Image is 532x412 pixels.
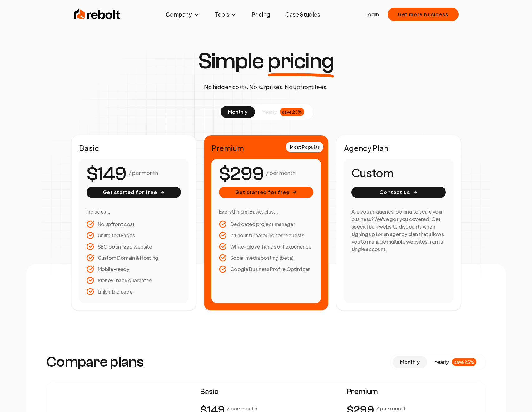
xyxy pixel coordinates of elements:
[161,8,205,21] button: Company
[351,187,446,198] button: Contact us
[427,356,484,368] button: yearlysave 25%
[219,232,313,239] li: 24 hour turnaround for requests
[400,359,420,365] span: monthly
[87,187,181,198] button: Get started for free
[435,358,449,366] span: yearly
[87,288,181,295] li: Link in bio page
[344,143,453,153] h2: Agency Plan
[393,356,427,368] button: monthly
[452,358,476,366] div: save 25%
[129,168,158,177] p: / per month
[87,220,181,228] li: No upfront cost
[365,11,379,18] a: Login
[219,254,313,262] li: Social media posting (beta)
[87,243,181,250] li: SEO optimized website
[351,167,446,179] h1: Custom
[198,50,334,73] h1: Simple
[219,220,313,228] li: Dedicated project manager
[262,108,277,116] span: yearly
[219,265,313,273] li: Google Business Profile Optimizer
[268,50,334,73] span: pricing
[388,8,459,21] button: Get more business
[87,277,181,284] li: Money-back guarantee
[266,168,295,177] p: / per month
[46,354,144,369] h3: Compare plans
[219,243,313,250] li: White-glove, hands off experience
[280,108,304,116] div: save 25%
[87,232,181,239] li: Unlimited Pages
[219,187,313,198] button: Get started for free
[221,106,255,118] button: monthly
[200,387,332,397] span: Basic
[351,208,446,253] h3: Are you an agency looking to scale your business? We've got you covered. Get special bulk website...
[211,143,321,153] h2: Premium
[219,160,264,188] number-flow-react: $299
[87,160,126,188] number-flow-react: $149
[280,8,325,21] a: Case Studies
[286,142,323,152] div: Most Popular
[247,8,275,21] a: Pricing
[87,265,181,273] li: Mobile-ready
[219,208,313,215] h3: Everything in Basic, plus...
[228,108,247,115] span: monthly
[87,208,181,215] h3: Includes...
[347,387,478,397] span: Premium
[210,8,242,21] button: Tools
[87,254,181,262] li: Custom Domain & Hosting
[79,143,188,153] h2: Basic
[255,106,312,118] button: yearlysave 25%
[74,8,121,21] img: Rebolt Logo
[204,83,328,91] p: No hidden costs. No surprises. No upfront fees.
